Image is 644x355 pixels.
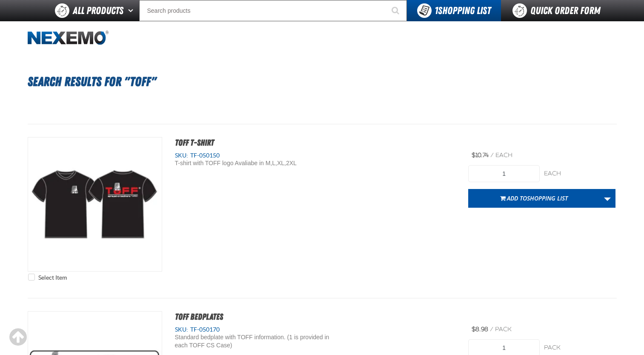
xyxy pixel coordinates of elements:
[175,137,214,148] a: TOFF T-Shirt
[28,274,35,281] input: Select Item
[175,159,343,167] div: T-shirt with TOFF logo Avaliabe in M,L,XL,2XL
[527,194,568,202] span: Shopping List
[507,194,568,202] span: Add to
[472,326,488,333] span: $8.98
[175,312,223,322] a: TOFF Bedplates
[28,31,109,46] img: Nexemo logo
[175,152,456,160] div: SKU:
[472,152,489,159] span: $10.74
[599,189,615,208] a: More Actions
[435,5,438,17] strong: 1
[435,5,491,17] span: Shopping List
[28,137,162,271] : View Details of the TOFF T-Shirt
[188,152,220,159] span: TF-050150
[9,328,27,346] div: Scroll to the top
[544,344,615,352] div: pack
[28,70,617,93] h1: Search Results for "toff"
[73,3,123,18] span: All Products
[490,152,494,159] span: /
[28,31,109,46] a: Home
[544,170,615,178] div: each
[175,326,456,334] div: SKU:
[490,326,493,333] span: /
[495,152,512,159] span: each
[28,137,162,271] img: TOFF T-Shirt
[468,165,540,182] input: Product Quantity
[28,274,67,282] label: Select Item
[175,333,343,349] div: Standard bedplate with TOFF information. (1 is provided in each TOFF CS Case)
[468,189,600,208] button: Add toShopping List
[188,326,220,333] span: TF-050170
[495,326,512,333] span: pack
